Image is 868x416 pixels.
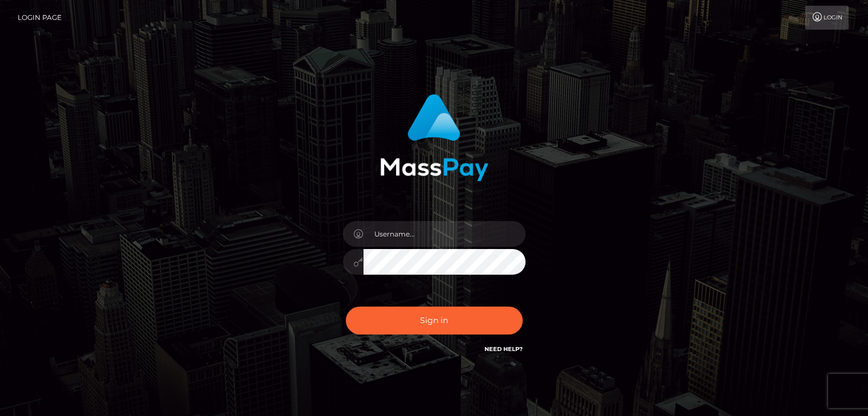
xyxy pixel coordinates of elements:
img: MassPay Login [380,94,488,181]
a: Login Page [18,6,62,30]
a: Login [805,6,849,30]
button: Sign in [346,307,523,335]
a: Need Help? [485,345,523,353]
input: Username... [364,221,526,247]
